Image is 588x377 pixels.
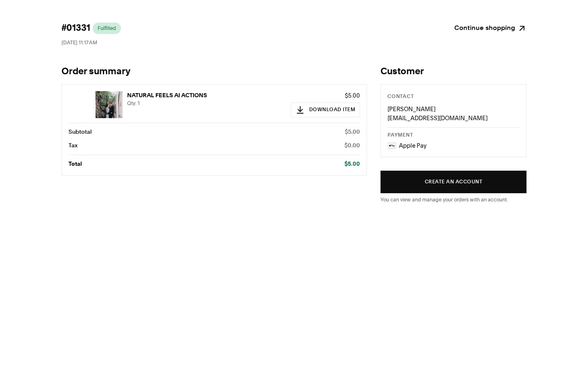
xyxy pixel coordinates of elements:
[454,23,526,34] a: Continue shopping
[96,91,123,118] img: NATURAL FEELS AI ACTIONS
[68,128,92,137] p: Subtotal
[62,39,97,46] span: [DATE] 11:17 AM
[98,25,116,32] span: Fulfilled
[127,100,140,106] span: Qty: 1
[68,141,77,150] p: Tax
[62,23,90,34] span: #01331
[68,160,82,169] p: Total
[344,160,360,169] p: $5.00
[344,141,360,150] p: $0.00
[62,66,367,78] h1: Order summary
[399,141,426,150] p: Apple Pay
[345,128,360,137] p: $5.00
[387,133,413,138] span: Payment
[291,103,360,117] button: Download Item
[291,91,360,100] p: $5.00
[387,114,488,122] span: [EMAIL_ADDRESS][DOMAIN_NAME]
[381,196,508,203] span: You can view and manage your orders with an account.
[387,105,435,113] span: [PERSON_NAME]
[381,171,526,193] button: Create an account
[381,66,526,78] h2: Customer
[387,94,414,99] span: Contact
[127,91,286,100] p: NATURAL FEELS AI ACTIONS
